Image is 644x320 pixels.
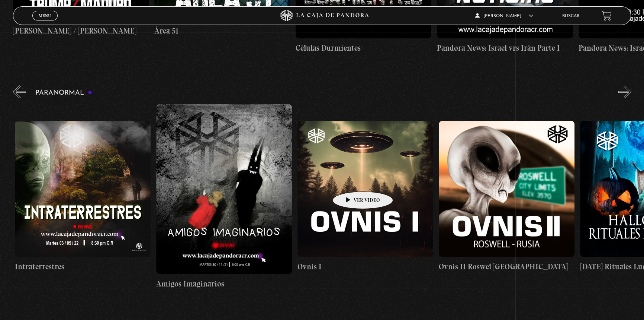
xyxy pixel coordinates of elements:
[475,14,533,18] span: [PERSON_NAME]
[35,89,92,96] h3: Paranormal
[13,85,26,98] button: Previous
[13,25,149,37] h4: [PERSON_NAME] / [PERSON_NAME]
[562,14,579,18] a: Buscar
[297,261,433,273] h4: Ovnis I
[15,261,151,273] h4: Intraterrestres
[156,278,292,290] h4: Amigos Imaginarios
[39,13,51,18] span: Menu
[156,104,292,289] a: Amigos Imaginarios
[296,42,431,54] h4: Células Durmientes
[297,104,433,289] a: Ovnis I
[437,42,573,54] h4: Pandora News: Israel vrs Irán Parte I
[602,11,612,21] a: View your shopping cart
[36,20,54,25] span: Cerrar
[618,85,631,98] button: Next
[439,261,574,273] h4: Ovnis II Roswel [GEOGRAPHIC_DATA]
[15,104,151,289] a: Intraterrestres
[154,25,290,37] h4: Área 51
[439,104,574,289] a: Ovnis II Roswel [GEOGRAPHIC_DATA]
